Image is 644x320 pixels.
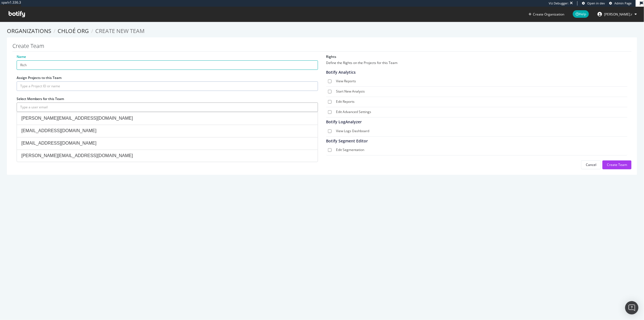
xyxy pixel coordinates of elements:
[328,110,332,114] input: Edit Advanced Settings
[607,162,627,167] div: Create Team
[17,103,318,112] input: Type a user email
[604,12,632,17] span: arthur.r
[21,128,313,134] div: [EMAIL_ADDRESS][DOMAIN_NAME]
[328,100,332,104] input: Edit Reports
[7,27,51,35] a: Organizations
[17,54,26,59] label: Name
[17,96,64,101] label: Select Members for this Team
[581,162,601,167] a: Cancel
[614,1,632,5] span: Admin Page
[336,89,625,94] label: Start New Analysis
[326,70,625,74] h4: Botify Analytics
[17,81,318,91] input: Type a Project ID or name
[602,160,632,169] button: Create Team
[586,162,596,167] div: Cancel
[582,1,605,6] a: Open in dev
[328,90,332,93] input: Start New Analysis
[326,54,337,59] label: Rights
[625,301,638,314] div: Open Intercom Messenger
[328,148,332,152] input: Edit Segmentation
[328,80,332,83] input: View Reports
[7,27,637,35] ol: breadcrumbs
[336,109,625,115] label: Edit Advanced Settings
[21,153,313,159] div: [PERSON_NAME][EMAIL_ADDRESS][DOMAIN_NAME]
[336,147,625,153] label: Edit Segmentation
[573,10,589,18] span: Help
[12,43,632,52] h1: Create Team
[328,129,332,133] input: View Logs Dashboard
[587,1,605,5] span: Open in dev
[326,60,628,65] p: Define the Rights on the Projects for this Team
[17,75,61,80] label: Assign Projects to this Team
[593,10,641,19] button: [PERSON_NAME].r
[21,115,313,122] div: [PERSON_NAME][EMAIL_ADDRESS][DOMAIN_NAME]
[17,60,318,70] input: Enter a name for this Team
[326,139,625,143] h4: Botify Segment Editor
[549,1,569,6] div: Viz Debugger:
[336,99,625,105] label: Edit Reports
[336,129,625,134] label: View Logs Dashboard
[58,27,89,35] a: Chloé org
[528,12,565,17] button: Create Organization
[581,160,601,169] button: Cancel
[21,140,313,147] div: [EMAIL_ADDRESS][DOMAIN_NAME]
[95,27,145,35] span: Create new Team
[336,79,625,84] label: View Reports
[609,1,632,6] a: Admin Page
[326,120,625,124] h4: Botify LogAnalyzer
